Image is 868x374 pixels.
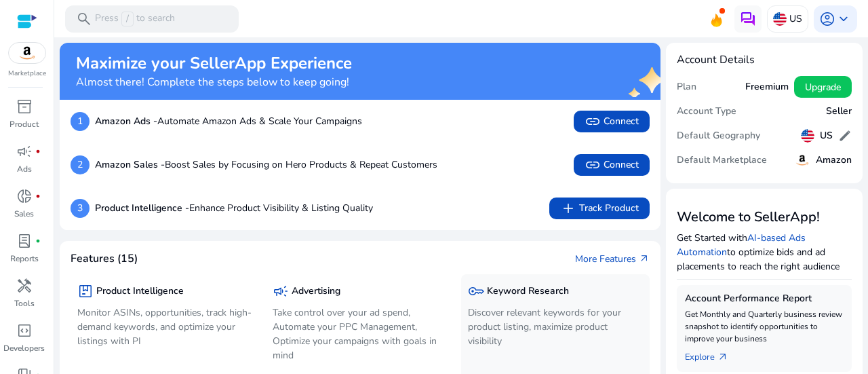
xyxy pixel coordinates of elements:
[16,278,33,294] span: handyman
[76,54,352,73] h2: Maximize your SellerApp Experience
[71,253,138,265] h4: Features (15)
[76,11,92,27] span: search
[826,106,852,117] h5: Seller
[805,80,841,94] span: Upgrade
[585,157,601,173] span: link
[71,155,90,174] p: 2
[717,352,728,362] span: arrow_outward
[96,286,184,297] h5: Product Intelligence
[95,202,189,214] b: Product Intelligence -
[10,253,39,265] p: Reports
[685,308,844,345] p: Get Monthly and Quarterly business review snapshot to identify opportunities to improve your busi...
[677,231,852,274] p: Get Started with to optimize bids and ad placements to reach the right audience
[560,200,639,217] span: Track Product
[14,297,35,310] p: Tools
[95,12,175,26] p: Press to search
[549,198,650,219] button: addTrack Product
[794,152,810,168] img: amazon.svg
[9,43,45,63] img: amazon.svg
[35,193,41,199] span: fiber_manual_record
[121,12,134,26] span: /
[773,12,787,26] img: us.svg
[801,129,814,143] img: us.svg
[292,286,340,297] h5: Advertising
[838,129,852,143] span: edit
[468,283,484,299] span: key
[16,98,33,115] span: inventory_2
[95,114,362,128] p: Automate Amazon Ads & Scale Your Campaigns
[575,252,650,266] a: More Featuresarrow_outward
[585,157,639,173] span: Connect
[71,199,90,218] p: 3
[77,283,94,299] span: package
[816,155,852,166] h5: Amazon
[16,188,33,204] span: donut_small
[77,305,252,348] p: Monitor ASINs, opportunities, track high-demand keywords, and optimize your listings with PI
[560,200,576,217] span: add
[9,118,39,130] p: Product
[639,253,650,264] span: arrow_outward
[95,201,373,215] p: Enhance Product Visibility & Listing Quality
[685,293,844,305] h5: Account Performance Report
[585,113,601,130] span: link
[14,208,34,220] p: Sales
[16,322,33,339] span: code_blocks
[95,115,157,128] b: Amazon Ads -
[794,76,852,98] button: Upgrade
[8,69,46,79] p: Marketplace
[35,149,41,154] span: fiber_manual_record
[35,238,41,244] span: fiber_manual_record
[273,283,289,299] span: campaign
[487,286,569,297] h5: Keyword Research
[574,111,650,132] button: linkConnect
[685,345,739,364] a: Explorearrow_outward
[677,54,852,67] h4: Account Details
[3,342,45,354] p: Developers
[71,112,90,131] p: 1
[574,154,650,176] button: linkConnect
[677,81,696,93] h5: Plan
[677,130,760,142] h5: Default Geography
[789,7,802,31] p: US
[16,233,33,249] span: lab_profile
[76,76,352,89] h4: Almost there! Complete the steps below to keep going!
[835,11,852,27] span: keyboard_arrow_down
[585,113,639,130] span: Connect
[95,157,437,172] p: Boost Sales by Focusing on Hero Products & Repeat Customers
[677,209,852,225] h3: Welcome to SellerApp!
[677,231,806,259] a: AI-based Ads Automation
[95,158,165,171] b: Amazon Sales -
[745,81,789,93] h5: Freemium
[17,163,32,175] p: Ads
[468,305,643,348] p: Discover relevant keywords for your product listing, maximize product visibility
[677,155,767,166] h5: Default Marketplace
[819,11,835,27] span: account_circle
[677,106,736,117] h5: Account Type
[16,143,33,160] span: campaign
[820,130,833,142] h5: US
[273,305,448,362] p: Take control over your ad spend, Automate your PPC Management, Optimize your campaigns with goals...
